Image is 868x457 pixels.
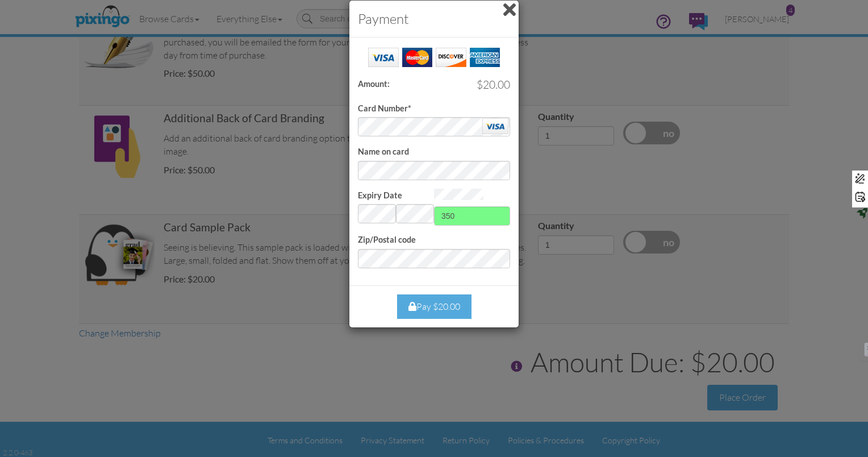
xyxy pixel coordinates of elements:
label: Card Number* [358,103,411,115]
label: Expiry Date [358,190,402,202]
h3: Payment [358,9,510,28]
div: Pay $20.00 [397,294,471,319]
label: Zip/Postal code [358,234,416,246]
img: visa.png [482,118,508,134]
label: Name on card [358,146,409,158]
